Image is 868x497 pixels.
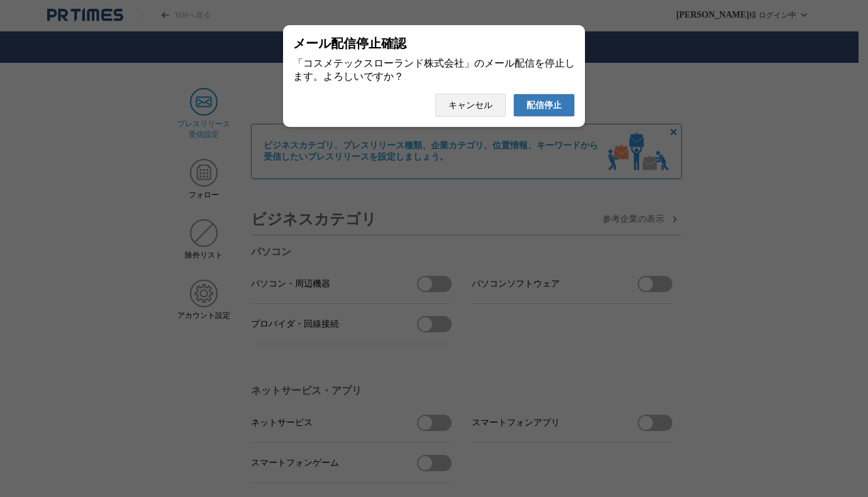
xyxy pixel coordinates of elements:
button: 配信停止 [513,94,575,117]
span: キャンセル [448,100,492,111]
button: キャンセル [435,94,506,117]
span: メール配信停止確認 [293,35,406,52]
div: 「コスメテックスローランド株式会社」のメール配信を停止します。よろしいですか？ [293,57,575,84]
span: 配信停止 [526,100,562,111]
